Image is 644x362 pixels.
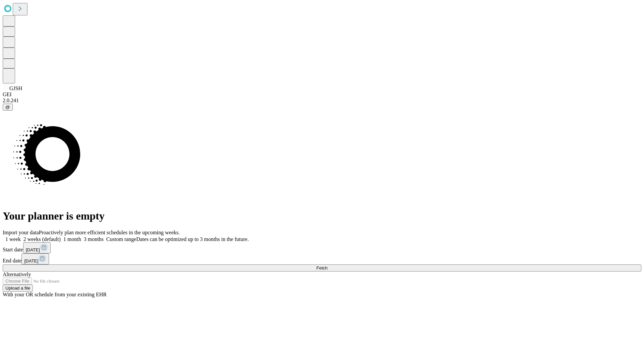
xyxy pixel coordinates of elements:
span: Alternatively [3,271,31,277]
button: [DATE] [21,253,49,264]
span: Import your data [3,230,39,235]
span: Custom range [106,236,136,242]
button: Upload a file [3,285,33,292]
span: Dates can be optimized up to 3 months in the future. [136,236,249,242]
span: @ [5,105,10,110]
span: GJSH [9,85,22,91]
span: Fetch [316,265,327,270]
span: [DATE] [26,247,40,252]
div: 2.0.241 [3,98,641,104]
span: With your OR schedule from your existing EHR [3,292,107,297]
span: 1 month [63,236,81,242]
span: 3 months [84,236,104,242]
h1: Your planner is empty [3,210,641,222]
span: 2 weeks (default) [23,236,61,242]
button: @ [3,104,13,111]
span: [DATE] [24,258,38,263]
span: Proactively plan more efficient schedules in the upcoming weeks. [39,230,180,235]
button: Fetch [3,264,641,271]
button: [DATE] [23,242,51,253]
div: Start date [3,242,641,253]
div: End date [3,253,641,264]
div: GEI [3,92,641,98]
span: 1 week [5,236,21,242]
